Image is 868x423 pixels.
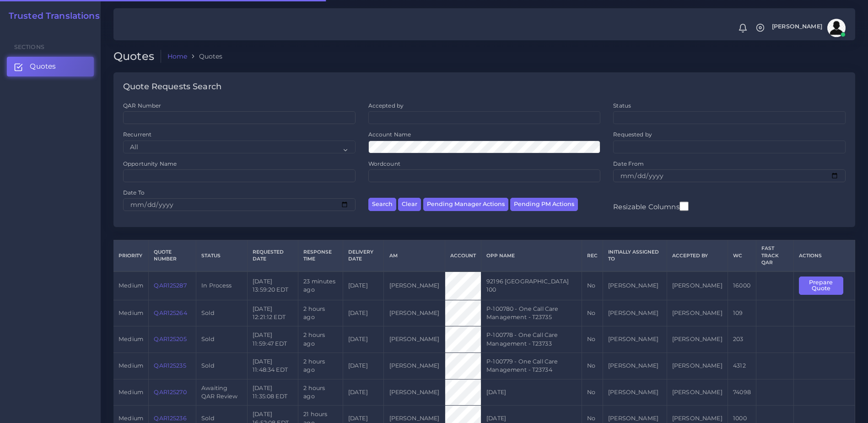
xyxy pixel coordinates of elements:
[343,240,384,271] th: Delivery Date
[481,300,582,326] td: P-100780 - One Call Care Management - T23735
[123,102,161,109] label: QAR Number
[247,300,298,326] td: [DATE] 12:21:12 EDT
[667,300,728,326] td: [PERSON_NAME]
[728,352,756,379] td: 4312
[603,240,667,271] th: Initially Assigned to
[119,282,143,289] span: medium
[123,160,177,168] label: Opportunity Name
[603,326,667,353] td: [PERSON_NAME]
[298,379,343,406] td: 2 hours ago
[728,326,756,353] td: 203
[154,415,186,422] a: QAR125236
[119,362,143,369] span: medium
[481,326,582,353] td: P-100778 - One Call Care Management - T23733
[298,352,343,379] td: 2 hours ago
[368,160,400,168] label: Wordcount
[667,240,728,271] th: Accepted by
[247,379,298,406] td: [DATE] 11:35:08 EDT
[613,160,644,168] label: Date From
[154,336,186,342] a: QAR125205
[368,130,411,138] label: Account Name
[582,240,603,271] th: REC
[119,336,143,342] span: medium
[772,24,822,30] span: [PERSON_NAME]
[7,57,94,76] a: Quotes
[384,240,445,271] th: AM
[582,271,603,300] td: No
[167,52,188,61] a: Home
[298,300,343,326] td: 2 hours ago
[14,43,44,50] span: Sections
[756,240,794,271] th: Fast Track QAR
[603,271,667,300] td: [PERSON_NAME]
[196,240,247,271] th: Status
[827,19,846,37] img: avatar
[196,352,247,379] td: Sold
[481,352,582,379] td: P-100779 - One Call Care Management - T23734
[343,326,384,353] td: [DATE]
[298,326,343,353] td: 2 hours ago
[123,189,145,196] label: Date To
[582,379,603,406] td: No
[154,362,186,369] a: QAR125235
[384,379,445,406] td: [PERSON_NAME]
[613,201,688,212] label: Resizable Columns
[667,326,728,353] td: [PERSON_NAME]
[2,11,100,22] a: Trusted Translations
[343,352,384,379] td: [DATE]
[343,300,384,326] td: [DATE]
[603,379,667,406] td: [PERSON_NAME]
[398,198,421,211] button: Clear
[667,352,728,379] td: [PERSON_NAME]
[728,300,756,326] td: 109
[196,379,247,406] td: Awaiting QAR Review
[481,379,582,406] td: [DATE]
[679,201,689,212] input: Resizable Columns
[510,198,578,211] button: Pending PM Actions
[384,300,445,326] td: [PERSON_NAME]
[154,309,187,316] a: QAR125264
[123,130,151,138] label: Recurrent
[368,198,396,211] button: Search
[247,271,298,300] td: [DATE] 13:59:20 EDT
[187,52,222,61] li: Quotes
[481,240,582,271] th: Opp Name
[247,240,298,271] th: Requested Date
[119,415,143,422] span: medium
[667,379,728,406] td: [PERSON_NAME]
[196,271,247,300] td: In Process
[384,271,445,300] td: [PERSON_NAME]
[799,277,843,295] button: Prepare Quote
[343,271,384,300] td: [DATE]
[582,300,603,326] td: No
[603,300,667,326] td: [PERSON_NAME]
[123,82,221,92] h4: Quote Requests Search
[343,379,384,406] td: [DATE]
[582,326,603,353] td: No
[384,352,445,379] td: [PERSON_NAME]
[582,352,603,379] td: No
[423,198,508,211] button: Pending Manager Actions
[119,389,143,396] span: medium
[613,130,652,138] label: Requested by
[445,240,481,271] th: Account
[667,271,728,300] td: [PERSON_NAME]
[119,309,143,316] span: medium
[113,240,149,271] th: Priority
[196,326,247,353] td: Sold
[247,326,298,353] td: [DATE] 11:59:47 EDT
[728,271,756,300] td: 16000
[298,271,343,300] td: 23 minutes ago
[728,379,756,406] td: 74098
[603,352,667,379] td: [PERSON_NAME]
[298,240,343,271] th: Response Time
[154,282,186,289] a: QAR125287
[149,240,196,271] th: Quote Number
[799,282,850,288] a: Prepare Quote
[196,300,247,326] td: Sold
[728,240,756,271] th: WC
[113,50,161,63] h2: Quotes
[384,326,445,353] td: [PERSON_NAME]
[368,102,404,109] label: Accepted by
